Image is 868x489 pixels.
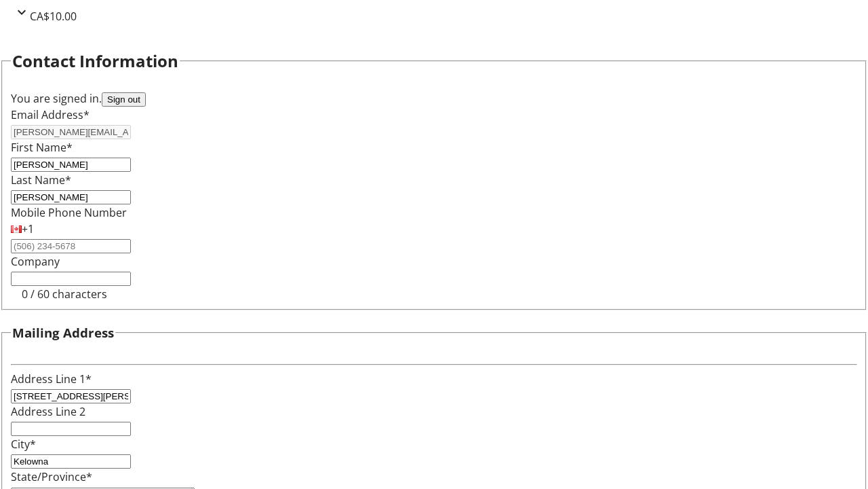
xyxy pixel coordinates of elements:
[11,140,73,155] label: First Name*
[11,90,857,107] div: You are signed in.
[11,404,85,419] label: Address Line 2
[12,323,114,342] h3: Mailing Address
[11,469,92,484] label: State/Province*
[11,205,127,220] label: Mobile Phone Number
[11,389,131,403] input: Address
[11,254,60,269] label: Company
[11,437,36,452] label: City*
[11,454,131,469] input: City
[22,287,107,302] tr-character-limit: 0 / 60 characters
[11,239,131,253] input: (506) 234-5678
[11,173,71,187] label: Last Name*
[11,107,90,122] label: Email Address*
[102,92,146,107] button: Sign out
[11,372,92,386] label: Address Line 1*
[30,9,77,24] span: CA$10.00
[12,49,178,73] h2: Contact Information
